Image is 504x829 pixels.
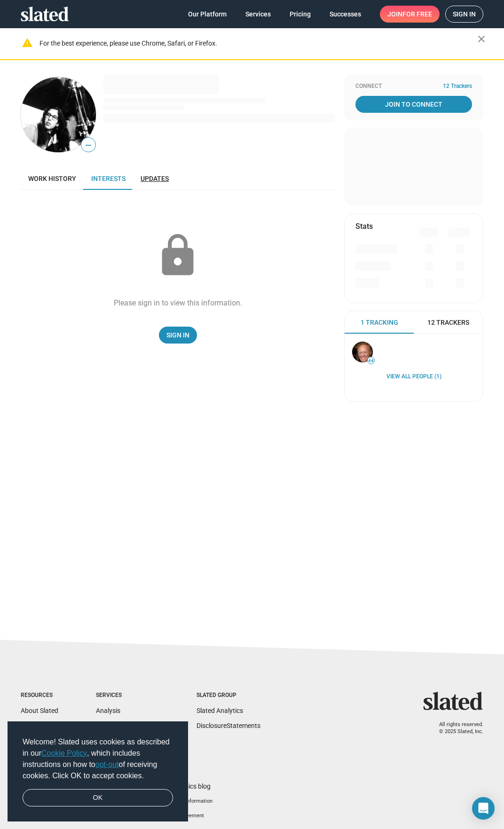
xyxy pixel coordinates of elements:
[39,37,478,50] div: For the best experience, please use Chrome, Safari, or Firefox.
[133,167,176,190] a: Updates
[141,175,169,182] span: Updates
[429,721,483,735] p: All rights reserved. © 2025 Slated, Inc.
[380,6,440,23] a: Joinfor free
[96,707,120,714] a: Analysis
[387,6,432,23] span: Join
[95,760,119,768] a: opt-out
[197,707,243,714] a: Slated Analytics
[352,342,373,362] img: Colin Brown
[21,167,84,190] a: Work history
[355,96,472,113] a: Join To Connect
[357,96,470,113] span: Join To Connect
[453,6,476,22] span: Sign in
[181,6,234,23] a: Our Platform
[96,692,159,699] div: Services
[159,327,197,344] a: Sign In
[21,692,58,699] div: Resources
[330,6,361,23] span: Successes
[355,221,373,231] mat-card-title: Stats
[443,83,472,90] span: 12 Trackers
[368,358,374,364] span: 44
[23,789,173,807] a: dismiss cookie message
[81,139,95,151] span: —
[166,327,189,344] span: Sign In
[238,6,278,23] a: Services
[41,749,87,757] a: Cookie Policy
[197,722,260,729] a: DisclosureStatements
[28,175,76,182] span: Work history
[427,318,469,327] span: 12 Trackers
[91,175,126,182] span: Interests
[197,692,260,699] div: Slated Group
[472,797,495,820] div: Open Intercom Messenger
[282,6,318,23] a: Pricing
[445,6,483,23] a: Sign in
[402,6,432,23] span: for free
[21,707,58,714] a: About Slated
[114,298,242,308] div: Please sign in to view this information.
[84,167,133,190] a: Interests
[361,318,398,327] span: 1 Tracking
[290,6,311,23] span: Pricing
[322,6,369,23] a: Successes
[245,6,271,23] span: Services
[476,33,487,45] mat-icon: close
[22,37,33,48] mat-icon: warning
[8,721,188,822] div: cookieconsent
[154,232,201,279] mat-icon: lock
[386,373,441,381] a: View all People (1)
[23,736,173,782] span: Welcome! Slated uses cookies as described in our , which includes instructions on how to of recei...
[188,6,227,23] span: Our Platform
[355,83,472,90] div: Connect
